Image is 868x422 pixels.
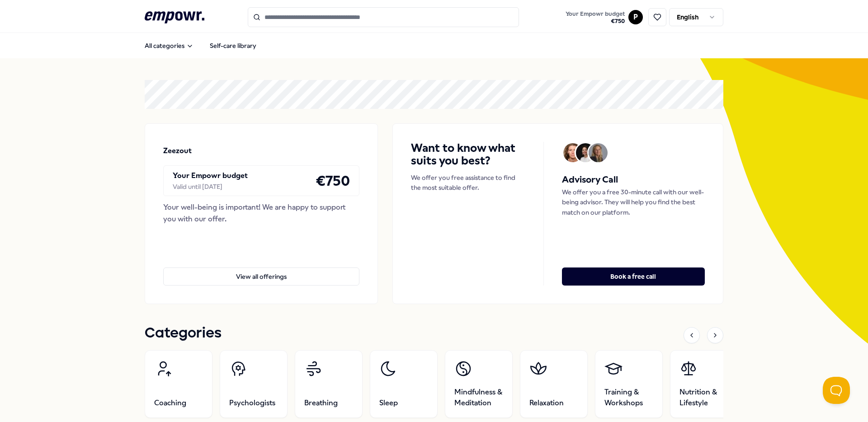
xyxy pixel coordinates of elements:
p: We offer you a free 30-minute call with our well-being advisor. They will help you find the best ... [562,187,705,217]
a: Self-care library [203,37,264,55]
a: Psychologists [220,350,288,418]
iframe: Help Scout Beacon - Open [823,377,850,404]
a: Sleep [370,350,438,418]
a: Coaching [145,350,212,418]
div: Your well-being is important! We are happy to support you with our offer. [163,202,359,225]
span: Your Empowr budget [566,10,625,18]
a: Your Empowr budget€750 [562,8,628,27]
img: Avatar [589,143,608,162]
p: Your Empowr budget [173,170,248,182]
a: View all offerings [163,253,359,286]
span: Nutrition & Lifestyle [679,387,728,408]
button: All categories [137,37,201,55]
div: Valid until [DATE] [173,182,248,192]
button: P [628,10,643,24]
span: Coaching [154,398,186,408]
span: € 750 [566,18,625,25]
span: Sleep [379,398,398,408]
input: Search for products, categories or subcategories [248,7,519,27]
h1: Categories [145,322,222,345]
p: We offer you free assistance to find the most suitable offer. [411,173,525,193]
a: Mindfulness & Meditation [445,350,513,418]
button: Your Empowr budget€750 [564,9,627,27]
a: Nutrition & Lifestyle [670,350,738,418]
h4: Want to know what suits you best? [411,142,525,167]
span: Relaxation [529,398,564,408]
p: Zeezout [163,145,192,157]
a: Training & Workshops [595,350,663,418]
button: View all offerings [163,267,359,286]
a: Breathing [295,350,363,418]
button: Book a free call [562,267,705,286]
nav: Main [137,37,264,55]
span: Psychologists [229,398,275,408]
img: Avatar [563,143,582,162]
img: Avatar [576,143,595,162]
span: Breathing [304,398,338,408]
a: Relaxation [520,350,588,418]
h4: € 750 [316,169,350,192]
span: Mindfulness & Meditation [454,387,503,408]
h5: Advisory Call [562,173,705,187]
span: Training & Workshops [604,387,653,408]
